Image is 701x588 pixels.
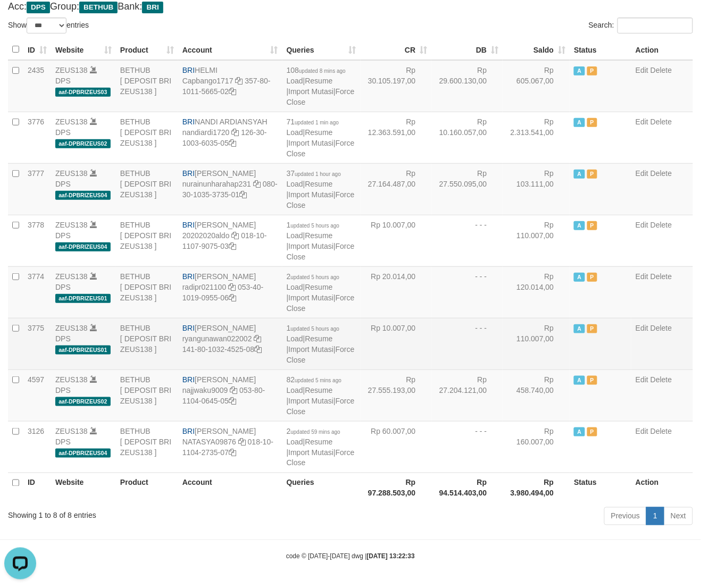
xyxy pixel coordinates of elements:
[431,215,503,266] td: - - -
[55,397,111,406] span: aaf-DPBRIZEUS02
[503,266,570,318] td: Rp 120.014,00
[650,272,672,281] a: Delete
[287,427,355,467] span: | | |
[182,386,228,394] a: najjwaku9009
[287,283,303,291] a: Load
[182,324,195,332] span: BRI
[288,448,333,457] a: Import Mutasi
[287,334,303,343] a: Load
[574,66,585,75] span: Active
[574,170,585,179] span: Active
[361,266,432,318] td: Rp 20.014,00
[55,272,88,281] a: ZEUS138
[287,117,355,158] span: | | |
[287,293,355,313] a: Force Close
[650,117,672,126] a: Delete
[23,39,51,60] th: ID: activate to sort column ascending
[229,397,236,405] a: Copy 053801104064505 to clipboard
[295,120,339,125] span: updated 1 min ago
[361,39,432,60] th: CR: activate to sort column ascending
[182,128,230,137] a: nandiardi1720
[253,180,261,188] a: Copy nurainunharahap231 to clipboard
[178,369,282,421] td: [PERSON_NAME] 053-80-1104-0645-05
[51,473,116,503] th: Website
[182,221,195,229] span: BRI
[287,117,339,126] span: 71
[287,386,303,394] a: Load
[287,190,355,209] a: Force Close
[503,215,570,266] td: Rp 110.007,00
[178,266,282,318] td: [PERSON_NAME] 053-40-1019-0955-06
[178,421,282,473] td: [PERSON_NAME] 018-10-1104-2735-07
[182,334,252,343] a: ryangunawan022002
[587,118,598,127] span: Paused
[636,324,648,332] a: Edit
[574,427,585,436] span: Active
[361,473,432,503] th: Rp 97.288.503,00
[55,375,88,384] a: ZEUS138
[142,2,163,13] span: BRI
[254,345,262,354] a: Copy 141801032452508 to clipboard
[287,87,355,106] a: Force Close
[503,369,570,421] td: Rp 458.740,00
[287,128,303,137] a: Load
[51,318,116,369] td: DPS
[182,231,230,240] a: 20202020aldo
[287,397,355,416] a: Force Close
[55,346,111,355] span: aaf-DPBRIZEUS01
[51,266,116,318] td: DPS
[587,170,598,179] span: Paused
[295,377,341,383] span: updated 5 mins ago
[361,318,432,369] td: Rp 10.007,00
[51,215,116,266] td: DPS
[182,438,236,446] a: NATASYA09876
[288,242,333,250] a: Import Mutasi
[51,112,116,163] td: DPS
[23,215,51,266] td: 3778
[287,375,355,416] span: | | |
[503,112,570,163] td: Rp 2.313.541,00
[51,163,116,215] td: DPS
[650,221,672,229] a: Delete
[23,369,51,421] td: 4597
[367,553,415,560] strong: [DATE] 13:22:33
[182,66,195,74] span: BRI
[636,272,648,281] a: Edit
[27,18,66,33] select: Showentries
[55,449,111,458] span: aaf-DPBRIZEUS04
[229,87,236,96] a: Copy 357801011566502 to clipboard
[361,60,432,112] td: Rp 30.105.197,00
[305,438,333,446] a: Resume
[431,421,503,473] td: - - -
[178,60,282,112] td: HELMI 357-80-1011-5665-02
[116,266,178,318] td: BETHUB [ DEPOSIT BRI ZEUS138 ]
[305,77,333,85] a: Resume
[178,473,282,503] th: Account
[236,77,243,85] a: Copy Capbango1717 to clipboard
[287,139,355,158] a: Force Close
[361,163,432,215] td: Rp 27.164.487,00
[23,60,51,112] td: 2435
[291,326,340,332] span: updated 5 hours ago
[587,376,598,385] span: Paused
[178,318,282,369] td: [PERSON_NAME] 141-80-1032-4525-08
[288,87,333,96] a: Import Mutasi
[51,60,116,112] td: DPS
[116,163,178,215] td: BETHUB [ DEPOSIT BRI ZEUS138 ]
[182,283,227,291] a: radipr021100
[617,18,693,33] input: Search:
[79,2,118,13] span: BETHUB
[116,421,178,473] td: BETHUB [ DEPOSIT BRI ZEUS138 ]
[51,369,116,421] td: DPS
[503,60,570,112] td: Rp 605.067,00
[431,112,503,163] td: Rp 10.160.057,00
[8,506,284,521] div: Showing 1 to 8 of 8 entries
[288,293,333,302] a: Import Mutasi
[636,375,648,384] a: Edit
[27,2,50,13] span: DPS
[55,242,111,251] span: aaf-DPBRIZEUS04
[55,169,88,178] a: ZEUS138
[55,221,88,229] a: ZEUS138
[287,66,346,74] span: 108
[23,163,51,215] td: 3777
